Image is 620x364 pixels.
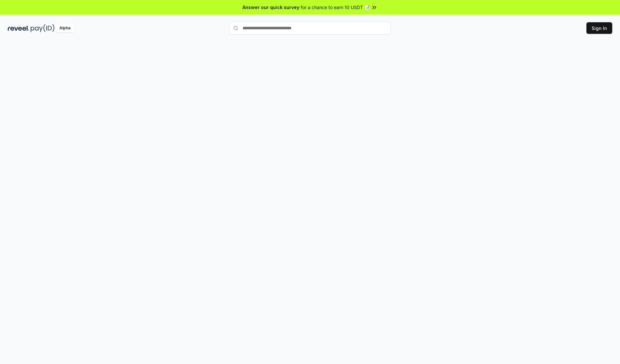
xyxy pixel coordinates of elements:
button: Sign In [586,22,612,34]
span: Answer our quick survey [243,4,299,11]
img: pay_id [31,24,55,32]
span: for a chance to earn 10 USDT 📝 [301,4,370,11]
div: Alpha [56,24,74,32]
img: reveel_dark [8,24,29,32]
